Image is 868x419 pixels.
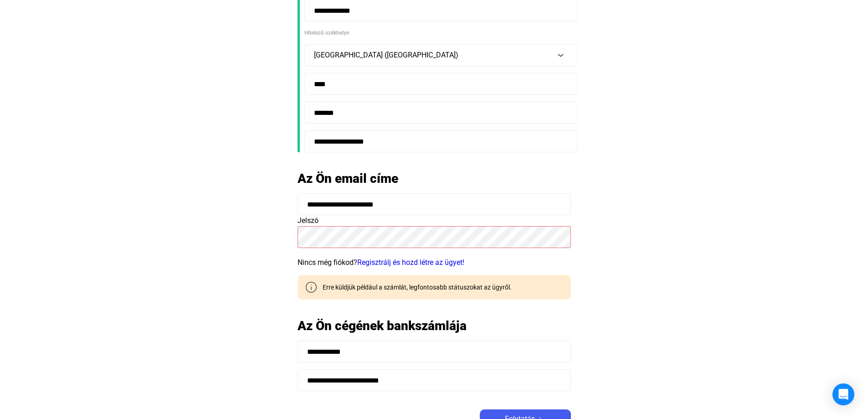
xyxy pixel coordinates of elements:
[316,283,512,292] div: Erre küldjük például a számlát, legfontosabb státuszokat az ügyről.
[298,216,318,225] span: Jelszó
[298,318,571,334] h2: Az Ön cégének bankszámlája
[304,28,571,37] div: Hitelező székhelye
[298,257,571,268] div: Nincs még fiókod?
[832,383,854,405] div: Open Intercom Messenger
[314,51,458,59] span: [GEOGRAPHIC_DATA] ([GEOGRAPHIC_DATA])
[298,171,571,186] h2: Az Ön email címe
[357,258,464,267] a: Regisztrálj és hozd létre az ügyet!
[304,44,578,66] button: [GEOGRAPHIC_DATA] ([GEOGRAPHIC_DATA])
[306,282,317,293] img: info-grey-outline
